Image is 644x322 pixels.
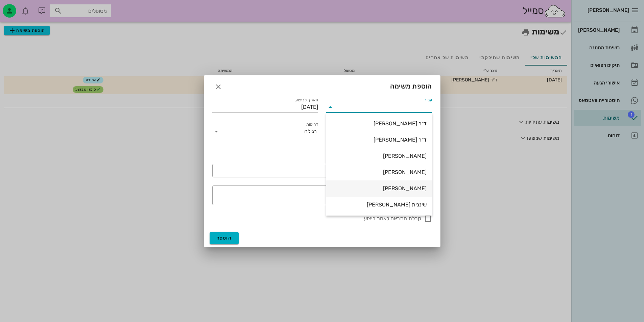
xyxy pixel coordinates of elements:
div: ד״ר [PERSON_NAME] [332,120,427,127]
div: [PERSON_NAME] [332,185,427,192]
div: ד״ר [PERSON_NAME] [332,137,427,143]
span: הוספה [216,235,232,241]
label: עבור [424,98,432,103]
label: תאריך לביצוע [295,98,318,103]
label: דחיפות [306,122,318,127]
button: הוספה [210,232,239,244]
div: [PERSON_NAME] [332,153,427,159]
div: רגילה [304,128,317,134]
div: דחיפותרגילה [212,126,318,137]
span: הוספת משימה [390,82,432,90]
div: [PERSON_NAME] [332,169,427,175]
div: שיננית [PERSON_NAME] [332,201,427,208]
label: קבלת התראה לאחר ביצוע [364,215,421,222]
